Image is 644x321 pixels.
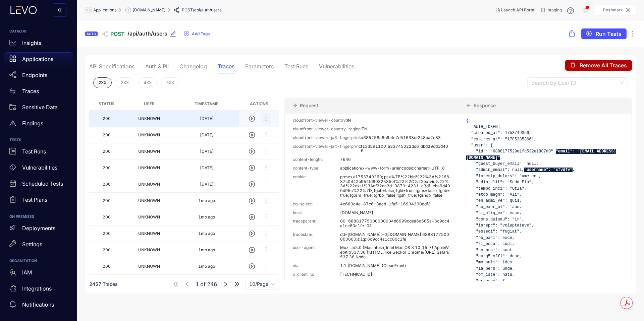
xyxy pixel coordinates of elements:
[284,98,458,114] div: Request
[347,118,450,123] p: IN
[89,98,124,111] th: Status
[262,212,270,222] button: ellipsis
[263,164,269,172] span: ellipsis
[249,212,260,222] button: play-circle
[89,63,135,69] div: API Specifications
[293,280,340,290] p: x_pm_partner_key:
[193,8,221,12] span: /api/auth/users
[490,5,541,15] button: Launch API Portal
[263,181,269,188] span: ellipsis
[110,31,125,37] span: POST
[138,149,160,154] span: UNKNOWN
[57,7,62,13] span: double-left
[249,245,260,255] button: play-circle
[263,230,269,238] span: ellipsis
[262,195,270,206] button: ellipsis
[249,132,255,138] span: play-circle
[4,221,73,238] a: Deployments
[249,146,260,157] button: play-circle
[570,62,576,68] span: delete
[524,168,573,172] span: "username": "sfvdfv"
[262,130,270,140] button: ellipsis
[249,148,255,154] span: play-circle
[458,98,632,114] div: Response
[89,242,124,258] td: 200
[145,63,169,69] div: Auth & PII
[22,269,32,275] p: IAM
[249,228,260,239] button: play-circle
[144,80,152,85] span: 4XX
[196,281,199,287] span: 1
[138,116,160,121] span: UNKNOWN
[262,245,270,255] button: ellipsis
[138,132,160,137] span: UNKNOWN
[89,226,124,242] td: 200
[4,282,73,298] a: Integrations
[184,31,189,37] span: plus-circle
[138,214,160,219] span: UNKNOWN
[138,231,160,236] span: UNKNOWN
[249,261,260,272] button: play-circle
[22,165,57,171] p: Vulnerabilities
[284,63,308,69] div: Test Runs
[262,228,270,239] button: ellipsis
[466,149,616,160] span: "email": "[EMAIL_ADDRESS][DOMAIN_NAME]"
[263,197,269,205] span: ellipsis
[85,31,98,36] div: AUTO
[22,56,53,62] p: Applications
[138,264,160,269] span: UNKNOWN
[4,101,73,117] a: Sensitive Data
[361,144,450,153] p: t13d591100_a33745022dd6_dbd39dd1d406
[200,182,214,187] div: [DATE]
[200,116,214,121] div: [DATE]
[249,279,275,289] span: 10/Page
[9,269,16,276] span: team
[4,84,73,101] a: Traces
[249,214,255,220] span: play-circle
[4,36,73,52] a: Insights
[361,135,450,140] p: a685258a6b9efe7d51633cf248ba2c83
[263,213,269,221] span: ellipsis
[89,193,124,209] td: 200
[293,127,362,131] p: cloudfront-viewer-country-region:
[580,62,627,68] span: Remove All Traces
[222,281,228,287] span: right
[293,135,361,140] p: cloudfront-viewer-ja3-fingerprint:
[4,68,73,84] a: Endpoints
[22,302,54,308] p: Notifications
[293,166,340,171] p: content-type:
[89,281,118,287] span: 2457 Traces
[4,238,73,254] a: Settings
[22,285,52,292] p: Integrations
[340,202,450,206] p: 4e683c4e-87c6-3aed-1fa5-16934390ddf3
[200,149,214,154] div: [DATE]
[22,148,46,154] p: Test Runs
[293,263,340,268] p: via:
[127,30,167,37] span: /api/auth/users
[501,8,535,12] span: Launch API Portal
[93,77,112,88] button: 2XX
[245,63,274,69] div: Parameters
[263,131,269,139] span: ellipsis
[9,29,68,34] h6: CATALOG
[249,130,260,140] button: play-circle
[116,77,134,88] button: 3XX
[182,8,193,12] span: POST
[121,80,129,85] span: 3XX
[249,247,255,253] span: play-circle
[196,281,217,287] span: of
[596,31,622,37] span: Run Tests
[161,77,179,88] button: 5XX
[340,166,450,171] p: application/x-www-form-urlencoded;charset=UTF-8
[22,225,55,231] p: Deployments
[603,8,623,12] p: Poshmark
[234,281,240,287] span: double-right
[249,165,255,171] span: play-circle
[4,145,73,161] a: Test Runs
[293,210,340,215] p: host:
[249,179,260,190] button: play-circle
[9,259,68,263] h6: ORGANIZATION
[200,166,214,170] div: [DATE]
[249,163,260,173] button: play-circle
[198,231,215,236] div: 1mo ago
